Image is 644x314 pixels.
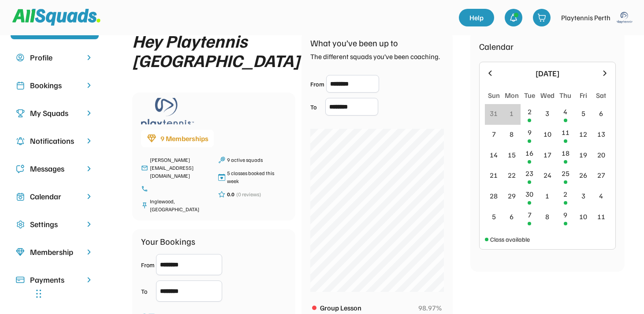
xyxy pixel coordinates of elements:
[543,129,551,139] div: 10
[563,189,567,199] div: 2
[150,156,209,180] div: [PERSON_NAME][EMAIL_ADDRESS][DOMAIN_NAME]
[85,81,93,90] img: chevron-right.svg
[150,198,209,213] div: Inglewood, [GEOGRAPHIC_DATA]
[30,52,79,64] div: Profile
[16,109,25,118] img: Icon%20copy%203.svg
[16,248,25,257] img: Icon%20copy%208.svg
[16,53,25,62] img: user-circle.svg
[418,303,442,313] div: 98.97%
[85,164,93,173] img: chevron-right.svg
[579,150,587,160] div: 19
[510,211,514,222] div: 6
[30,163,79,175] div: Messages
[545,108,549,119] div: 3
[12,9,101,26] img: Squad%20Logo.svg
[563,106,567,117] div: 4
[30,79,79,91] div: Bookings
[510,108,514,119] div: 1
[30,218,79,230] div: Settings
[597,150,605,160] div: 20
[545,211,549,222] div: 8
[85,276,93,284] img: chevron-right.svg
[562,148,570,158] div: 18
[490,150,498,160] div: 14
[488,90,500,101] div: Sun
[85,137,93,145] img: chevron-right.svg
[490,191,498,201] div: 28
[141,260,154,269] div: From
[525,189,533,199] div: 30
[597,129,605,139] div: 13
[16,192,25,201] img: Icon%20copy%207.svg
[236,191,261,198] div: (0 reviews)
[310,102,324,112] div: To
[597,170,605,180] div: 27
[508,170,516,180] div: 22
[16,164,25,173] img: Icon%20copy%205.svg
[599,191,603,201] div: 4
[562,127,570,138] div: 11
[540,90,555,101] div: Wed
[500,67,595,79] div: [DATE]
[559,90,571,101] div: Thu
[310,79,324,89] div: From
[528,209,532,220] div: 7
[525,168,533,179] div: 23
[160,133,208,144] div: 9 Memberships
[524,90,535,101] div: Tue
[505,90,519,101] div: Mon
[132,31,300,70] div: Hey Playtennis [GEOGRAPHIC_DATA]
[30,274,79,286] div: Payments
[579,129,587,139] div: 12
[509,13,518,22] img: bell-03%20%281%29.svg
[543,150,551,160] div: 17
[85,53,93,62] img: chevron-right.svg
[85,248,93,256] img: chevron-right.svg
[490,235,530,244] div: Class available
[16,81,25,90] img: Icon%20copy%202.svg
[310,51,440,62] div: The different squads you’ve been coaching.
[310,36,398,49] div: What you’ve been up to
[141,235,195,248] div: Your Bookings
[30,246,79,258] div: Membership
[492,129,496,139] div: 7
[85,220,93,228] img: chevron-right.svg
[581,108,585,119] div: 5
[30,107,79,119] div: My Squads
[479,40,514,53] div: Calendar
[85,109,93,117] img: chevron-right.svg
[597,211,605,222] div: 11
[537,13,546,22] img: shopping-cart-01%20%281%29.svg
[596,90,606,101] div: Sat
[227,156,287,164] div: 9 active squads
[528,106,532,117] div: 2
[141,98,194,124] img: playtennis%20blue%20logo%201.png
[581,191,585,201] div: 3
[16,137,25,146] img: Icon%20copy%204.svg
[561,12,610,23] div: Playtennis Perth
[30,135,79,147] div: Notifications
[141,287,154,296] div: To
[510,129,514,139] div: 8
[320,303,413,313] div: Group Lesson
[525,148,533,158] div: 16
[543,170,551,180] div: 24
[579,211,587,222] div: 10
[562,168,570,179] div: 25
[16,220,25,229] img: Icon%20copy%2016.svg
[563,209,567,220] div: 9
[508,191,516,201] div: 29
[616,9,633,26] img: playtennis%20blue%20logo%201.png
[227,169,287,185] div: 5 classes booked this week
[580,90,587,101] div: Fri
[492,211,496,222] div: 5
[528,127,532,138] div: 9
[599,108,603,119] div: 6
[490,170,498,180] div: 21
[579,170,587,180] div: 26
[545,191,549,201] div: 1
[508,150,516,160] div: 15
[490,108,498,119] div: 31
[227,191,235,198] div: 0.0
[459,9,494,26] a: Help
